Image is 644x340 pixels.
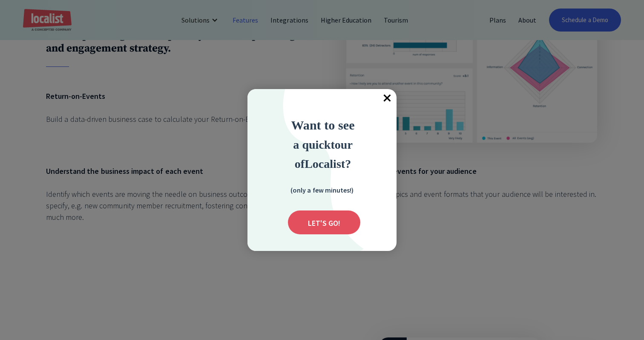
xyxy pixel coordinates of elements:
div: Close popup [378,89,397,108]
span: × [378,89,397,108]
strong: Want to see [291,118,355,132]
div: Want to see a quick tour of Localist? [267,115,378,173]
strong: to [331,138,340,151]
span: a quick [293,138,331,151]
div: Submit [288,210,360,234]
strong: Localist? [305,157,351,170]
strong: (only a few minutes!) [290,186,354,194]
div: (only a few minutes!) [279,184,365,195]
